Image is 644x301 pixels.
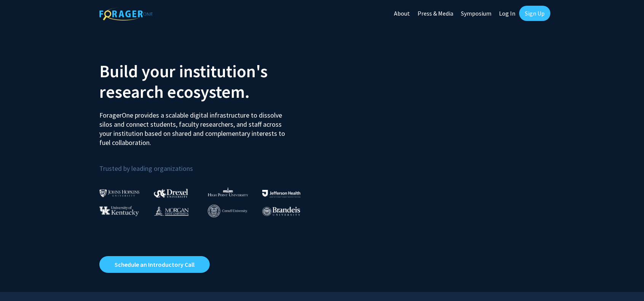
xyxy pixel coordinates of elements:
[262,207,300,216] img: Brandeis University
[519,6,550,21] a: Sign Up
[99,7,153,21] img: ForagerOne Logo
[208,187,248,196] img: High Point University
[154,206,189,216] img: Morgan State University
[262,190,300,197] img: Thomas Jefferson University
[99,256,210,273] a: Opens in a new tab
[154,189,188,197] img: Drexel University
[99,105,290,147] p: ForagerOne provides a scalable digital infrastructure to dissolve silos and connect students, fac...
[99,189,140,197] img: Johns Hopkins University
[99,153,316,174] p: Trusted by leading organizations
[99,61,316,102] h2: Build your institution's research ecosystem.
[208,205,247,217] img: Cornell University
[99,206,139,216] img: University of Kentucky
